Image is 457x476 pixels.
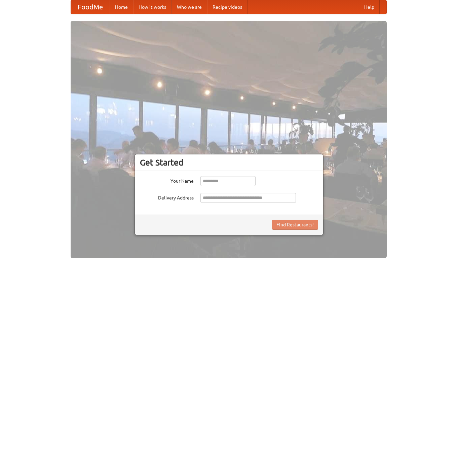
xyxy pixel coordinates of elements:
[272,220,318,230] button: Find Restaurants!
[140,176,194,184] label: Your Name
[71,0,110,14] a: FoodMe
[140,193,194,201] label: Delivery Address
[133,0,172,14] a: How it works
[140,157,318,168] h3: Get Started
[172,0,207,14] a: Who we are
[207,0,247,14] a: Recipe videos
[359,0,380,14] a: Help
[110,0,133,14] a: Home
